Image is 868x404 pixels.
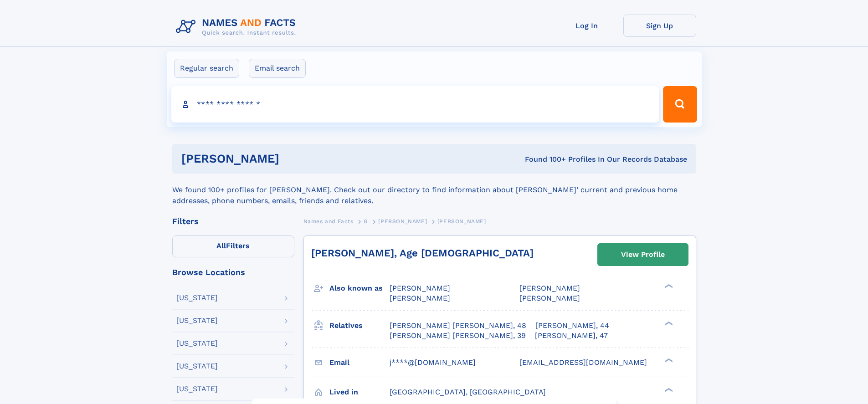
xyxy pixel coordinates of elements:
div: Filters [172,217,294,225]
a: Log In [550,15,623,37]
a: Sign Up [623,15,696,37]
span: [EMAIL_ADDRESS][DOMAIN_NAME] [519,358,647,367]
div: [US_STATE] [176,363,218,370]
span: [PERSON_NAME] [437,218,486,225]
h1: [PERSON_NAME] [181,153,402,164]
span: [PERSON_NAME] [390,294,450,302]
a: G [364,215,368,227]
span: [GEOGRAPHIC_DATA], [GEOGRAPHIC_DATA] [390,388,546,396]
span: [PERSON_NAME] [519,294,580,302]
input: search input [171,86,659,123]
a: Names and Facts [303,215,354,227]
h3: Email [329,355,390,370]
img: Logo Names and Facts [172,15,303,39]
div: We found 100+ profiles for [PERSON_NAME]. Check out our directory to find information about [PERS... [172,174,696,206]
label: Regular search [174,59,239,78]
span: [PERSON_NAME] [519,284,580,292]
div: [US_STATE] [176,385,218,393]
h3: Relatives [329,318,390,333]
div: ❯ [663,283,673,289]
a: [PERSON_NAME], 47 [535,331,608,341]
div: [US_STATE] [176,294,218,302]
div: [US_STATE] [176,317,218,324]
a: [PERSON_NAME], 44 [535,321,609,331]
label: Filters [172,235,294,257]
button: Search Button [663,86,697,123]
div: Found 100+ Profiles In Our Records Database [402,154,687,164]
div: ❯ [663,357,673,363]
a: [PERSON_NAME], Age [DEMOGRAPHIC_DATA] [311,247,534,259]
span: G [364,218,368,225]
a: [PERSON_NAME] [378,215,427,227]
span: [PERSON_NAME] [378,218,427,225]
div: View Profile [621,244,665,265]
div: Browse Locations [172,268,294,276]
span: All [216,241,226,250]
h3: Also known as [329,281,390,296]
h3: Lived in [329,384,390,400]
div: ❯ [663,320,673,326]
a: [PERSON_NAME] [PERSON_NAME], 48 [390,321,526,331]
label: Email search [249,59,306,78]
a: [PERSON_NAME] [PERSON_NAME], 39 [390,331,526,341]
div: [US_STATE] [176,340,218,347]
span: [PERSON_NAME] [390,284,450,292]
a: View Profile [598,244,688,266]
div: ❯ [663,387,673,393]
